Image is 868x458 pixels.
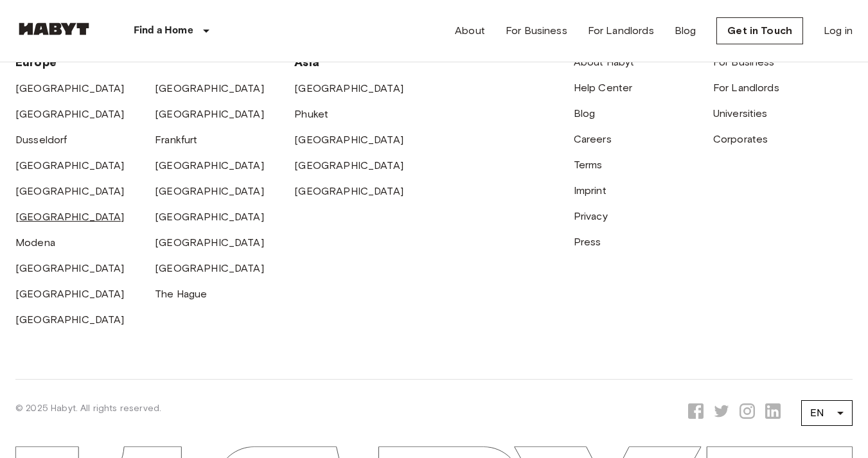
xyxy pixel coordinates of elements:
a: Opens a new tab to Habyt Facebook page [688,403,704,423]
span: Europe [15,55,57,69]
img: Habyt [15,22,93,35]
a: Log in [824,23,853,39]
a: For Landlords [588,23,654,39]
a: The Hague [155,288,207,300]
a: Blog [675,23,696,39]
a: [GEOGRAPHIC_DATA] [155,108,264,120]
a: [GEOGRAPHIC_DATA] [15,82,125,94]
a: Help Center [574,82,633,94]
a: [GEOGRAPHIC_DATA] [15,159,125,172]
div: EN [801,395,853,431]
a: Universities [713,107,768,119]
a: Corporates [713,133,768,145]
a: [GEOGRAPHIC_DATA] [15,211,125,223]
a: Frankfurt [155,134,197,146]
span: Asia [294,55,319,69]
a: [GEOGRAPHIC_DATA] [155,262,264,274]
a: [GEOGRAPHIC_DATA] [15,108,125,120]
a: Careers [574,133,612,145]
a: [GEOGRAPHIC_DATA] [294,134,403,146]
a: Privacy [574,210,608,222]
a: Imprint [574,184,607,197]
a: [GEOGRAPHIC_DATA] [294,82,403,94]
span: © 2025 Habyt. All rights reserved. [15,403,161,414]
p: Find a Home [134,23,193,39]
a: [GEOGRAPHIC_DATA] [294,159,403,172]
a: Dusseldorf [15,134,67,146]
a: [GEOGRAPHIC_DATA] [155,159,264,172]
a: [GEOGRAPHIC_DATA] [15,185,125,197]
a: [GEOGRAPHIC_DATA] [155,82,264,94]
a: [GEOGRAPHIC_DATA] [15,262,125,274]
a: [GEOGRAPHIC_DATA] [155,185,264,197]
a: For Business [506,23,567,39]
a: [GEOGRAPHIC_DATA] [15,313,125,326]
a: [GEOGRAPHIC_DATA] [155,211,264,223]
a: For Landlords [713,82,779,94]
a: Terms [574,159,603,171]
a: Opens a new tab to Habyt Instagram page [740,403,755,423]
a: Opens a new tab to Habyt X page [714,403,729,423]
a: Get in Touch [716,17,803,44]
a: Phuket [294,108,328,120]
a: Blog [574,107,596,119]
a: Opens a new tab to Habyt LinkedIn page [765,403,781,423]
a: Modena [15,236,55,249]
a: About [455,23,485,39]
a: [GEOGRAPHIC_DATA] [15,288,125,300]
a: Press [574,236,601,248]
a: [GEOGRAPHIC_DATA] [155,236,264,249]
a: [GEOGRAPHIC_DATA] [294,185,403,197]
